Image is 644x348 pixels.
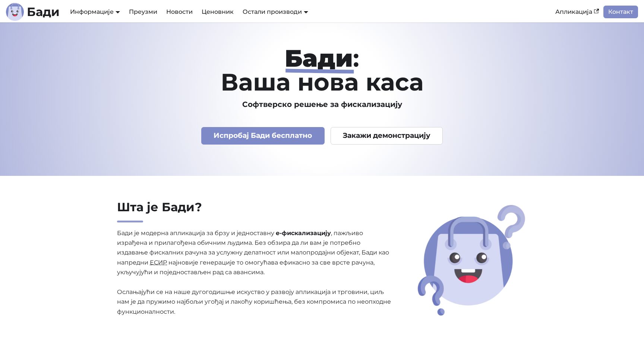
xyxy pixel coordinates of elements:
p: Бади је модерна апликација за брзу и једноставну , пажљиво израђена и прилагођена обичним људима.... [117,228,392,317]
a: Закажи демонстрацију [331,127,443,145]
h1: : Ваша нова каса [82,46,562,94]
img: Шта је Бади? [415,202,528,318]
strong: е-фискализацију [276,230,331,237]
a: Ценовник [197,6,238,18]
b: Бади [27,6,60,18]
a: Остали производи [243,8,308,15]
abbr: Електронски систем за издавање рачуна [150,259,167,266]
a: Информације [70,8,120,15]
h2: Шта је Бади? [117,200,392,222]
a: Апликација [551,6,603,18]
h3: Софтверско решење за фискализацију [82,100,562,109]
a: Новости [162,6,197,18]
a: Контакт [603,6,638,18]
a: Преузми [124,6,162,18]
a: ЛогоБади [6,3,60,21]
img: Лого [6,3,24,21]
a: Испробај Бади бесплатно [201,127,325,145]
strong: Бади [285,44,353,73]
